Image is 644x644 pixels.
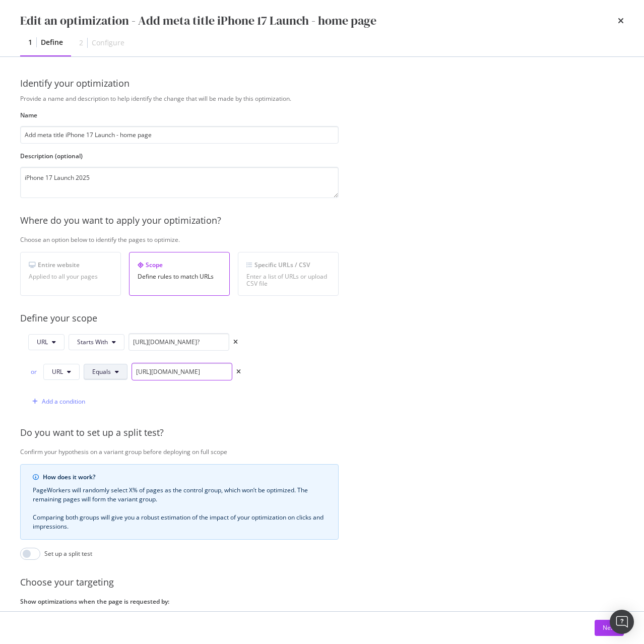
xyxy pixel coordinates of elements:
div: times [618,12,624,29]
button: Starts With [69,334,124,350]
span: URL [37,338,48,346]
div: Add a condition [42,397,85,406]
label: Name [20,111,339,119]
div: times [236,369,241,375]
button: URL [43,364,80,380]
div: Set up a split test [44,549,92,558]
button: URL [28,334,65,350]
div: 1 [28,37,32,47]
div: Configure [92,38,124,48]
div: Specific URLs / CSV [246,261,330,269]
input: Enter an optimization name to easily find it back [20,126,339,144]
div: Next [603,623,616,632]
button: Add a condition [28,394,85,410]
div: Applied to all your pages [29,273,112,280]
div: Scope [138,261,221,269]
div: times [233,339,238,345]
span: URL [52,367,63,376]
div: Open Intercom Messenger [610,610,634,634]
div: Edit an optimization - Add meta title iPhone 17 Launch - home page [20,12,376,29]
div: 2 [79,38,83,48]
label: Description (optional) [20,152,339,160]
div: or [28,367,39,376]
div: Define [41,37,63,47]
button: Equals [84,364,127,380]
div: Define rules to match URLs [138,273,221,280]
div: Identify your optimization [20,77,624,90]
button: Next [595,620,624,636]
label: Show optimizations when the page is requested by: [20,597,339,606]
div: Enter a list of URLs or upload CSV file [246,273,330,287]
span: Equals [92,367,111,376]
span: Starts With [77,338,108,346]
textarea: iPhone 17 Launch 2025 [20,167,339,198]
div: Entire website [29,261,112,269]
div: info banner [20,464,339,540]
div: PageWorkers will randomly select X% of pages as the control group, which won’t be optimized. The ... [33,486,326,531]
div: How does it work? [43,473,326,482]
